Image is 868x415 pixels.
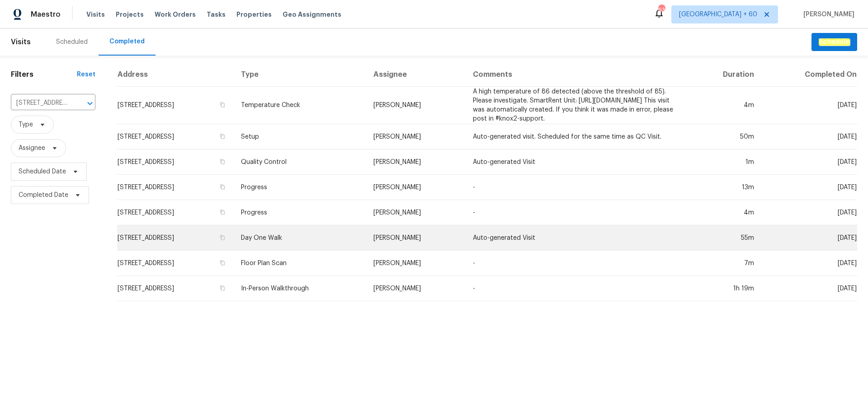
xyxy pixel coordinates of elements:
[117,251,233,276] td: [STREET_ADDRESS]
[366,200,466,225] td: [PERSON_NAME]
[466,225,688,251] td: Auto-generated Visit
[234,200,366,225] td: Progress
[800,10,854,19] span: [PERSON_NAME]
[218,259,226,267] button: Copy Address
[466,276,688,301] td: -
[366,251,466,276] td: [PERSON_NAME]
[117,124,233,149] td: [STREET_ADDRESS]
[218,158,226,166] button: Copy Address
[366,225,466,251] td: [PERSON_NAME]
[218,183,226,191] button: Copy Address
[366,149,466,175] td: [PERSON_NAME]
[234,225,366,251] td: Day One Walk
[761,149,857,175] td: [DATE]
[117,175,233,200] td: [STREET_ADDRESS]
[688,87,761,124] td: 4m
[218,284,226,292] button: Copy Address
[761,200,857,225] td: [DATE]
[688,225,761,251] td: 55m
[283,10,341,19] span: Geo Assignments
[234,149,366,175] td: Quality Control
[218,233,226,242] button: Copy Address
[236,10,272,19] span: Properties
[366,276,466,301] td: [PERSON_NAME]
[234,87,366,124] td: Temperature Check
[86,10,105,19] span: Visits
[218,101,226,109] button: Copy Address
[117,87,233,124] td: [STREET_ADDRESS]
[31,10,61,19] span: Maestro
[761,175,857,200] td: [DATE]
[117,276,233,301] td: [STREET_ADDRESS]
[811,33,857,51] button: Schedule
[207,11,226,18] span: Tasks
[19,120,33,129] span: Type
[761,251,857,276] td: [DATE]
[466,251,688,276] td: -
[366,175,466,200] td: [PERSON_NAME]
[466,63,688,87] th: Comments
[688,124,761,149] td: 50m
[117,200,233,225] td: [STREET_ADDRESS]
[109,37,145,46] div: Completed
[366,124,466,149] td: [PERSON_NAME]
[77,70,95,79] div: Reset
[819,38,850,46] em: Schedule
[117,149,233,175] td: [STREET_ADDRESS]
[761,87,857,124] td: [DATE]
[155,10,196,19] span: Work Orders
[117,63,233,87] th: Address
[11,70,77,79] h1: Filters
[658,5,665,14] div: 634
[688,200,761,225] td: 4m
[679,10,757,19] span: [GEOGRAPHIC_DATA] + 60
[366,87,466,124] td: [PERSON_NAME]
[761,63,857,87] th: Completed On
[218,208,226,216] button: Copy Address
[466,175,688,200] td: -
[11,96,70,110] input: Search for an address...
[234,63,366,87] th: Type
[234,124,366,149] td: Setup
[84,97,96,110] button: Open
[366,63,466,87] th: Assignee
[11,32,31,52] span: Visits
[688,175,761,200] td: 13m
[19,144,45,153] span: Assignee
[56,37,88,47] div: Scheduled
[466,149,688,175] td: Auto-generated Visit
[234,251,366,276] td: Floor Plan Scan
[688,251,761,276] td: 7m
[116,10,144,19] span: Projects
[234,175,366,200] td: Progress
[761,225,857,251] td: [DATE]
[19,191,68,200] span: Completed Date
[761,124,857,149] td: [DATE]
[761,276,857,301] td: [DATE]
[466,200,688,225] td: -
[688,276,761,301] td: 1h 19m
[234,276,366,301] td: In-Person Walkthrough
[117,225,233,251] td: [STREET_ADDRESS]
[19,167,66,176] span: Scheduled Date
[466,87,688,124] td: A high temperature of 86 detected (above the threshold of 85). Please investigate. SmartRent Unit...
[688,149,761,175] td: 1m
[218,132,226,140] button: Copy Address
[688,63,761,87] th: Duration
[466,124,688,149] td: Auto-generated visit. Scheduled for the same time as QC Visit.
